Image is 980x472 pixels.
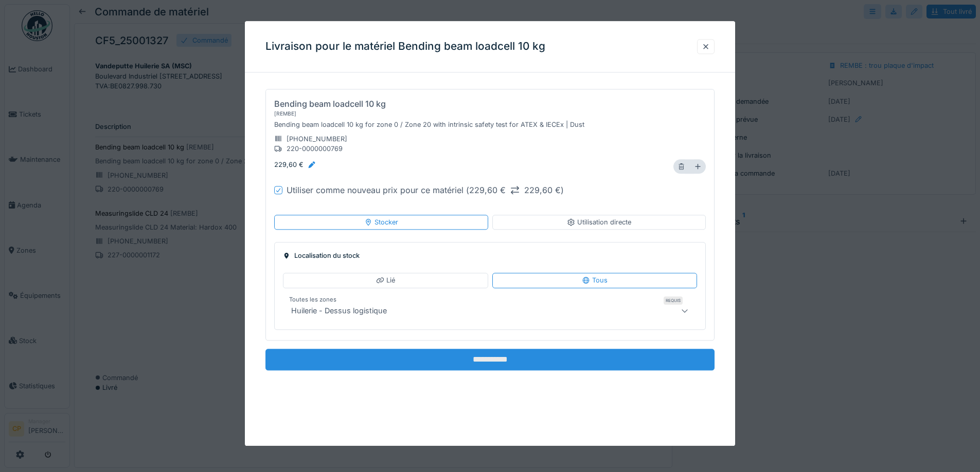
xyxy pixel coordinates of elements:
[283,251,697,261] div: Localisation du stock
[567,217,631,227] div: Utilisation directe
[274,134,347,144] div: [PHONE_NUMBER]
[265,40,545,53] h3: Livraison pour le matériel Bending beam loadcell 10 kg
[274,118,665,132] div: Bending beam loadcell 10 kg for zone 0 / Zone 20 with intrinsic safety test for ATEX & IECEx | Dust
[287,184,564,196] div: Utiliser comme nouveau prix pour ce matériel ( )
[364,217,398,227] div: Stocker
[287,305,391,317] div: Huilerie - Dessus logistique
[664,296,683,305] div: Requis
[274,144,347,154] div: 220-0000000769
[287,295,338,304] label: Toutes les zones
[274,160,316,169] div: 229,60 €
[274,98,386,110] div: Bending beam loadcell 10 kg
[582,276,608,286] div: Tous
[376,276,395,286] div: Lié
[274,110,296,118] div: [ REMBE ]
[469,184,561,196] div: 229,60 € 229,60 €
